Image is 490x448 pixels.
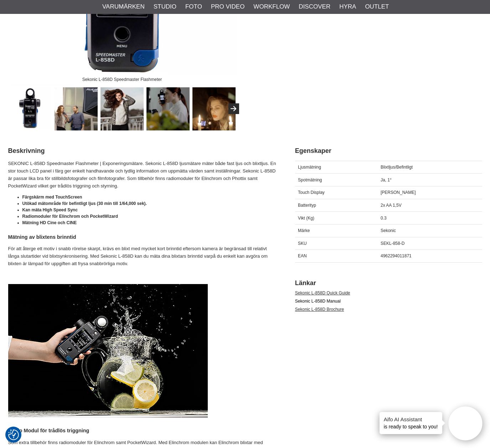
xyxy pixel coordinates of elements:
span: 0.3 [381,216,387,221]
img: Lättanvänd, professionell ljusmätare [55,87,98,130]
a: Discover [299,2,330,11]
span: 2x AA 1,5V [381,203,402,208]
button: Next [228,103,239,114]
span: SKU [298,241,307,246]
a: Sekonic L-858D Quick Guide [295,290,350,295]
span: 4962294011871 [381,253,412,258]
span: [PERSON_NAME] [381,190,416,195]
h4: Radio Modul för trådlös triggning [8,427,277,434]
div: is ready to speak to you! [380,412,442,434]
a: Pro Video [211,2,244,11]
a: Outlet [365,2,389,11]
span: Batterityp [298,203,316,208]
img: Spotmätning, både blixtljus och kontinuerligt ljus [146,87,190,130]
a: Workflow [253,2,290,11]
span: Ja, 1° [381,177,392,182]
a: Varumärken [102,2,145,11]
a: Foto [185,2,202,11]
strong: Kan mäta High Speed Sync [22,207,78,212]
a: Studio [154,2,176,11]
h2: Länkar [295,279,482,288]
p: SEKONIC L-858D Speedmaster Flashmeter | Exponeringsmätare. Sekonic L-858D ljusmätare mäter både f... [8,160,277,190]
button: Samtyckesinställningar [8,428,19,441]
strong: Utökad mätområde för befintligt ljus (30 min till 1/64,000 sek). [22,201,147,206]
a: Sekonic L-858D Manual [295,299,341,304]
span: Ljusmätning [298,165,321,170]
img: Sekonic L-858D Speedmaster Flashmeter [9,87,52,130]
h2: Egenskaper [295,146,482,155]
span: SEKL-858-D [381,241,404,246]
img: Seekoni L-858D Flash Duration Measurements [8,284,208,417]
img: Mycket ljuskänslig exponinergingmätare [192,87,236,130]
strong: Mätning HD Cine och CINE [22,220,77,225]
h2: Beskrivning [8,146,277,155]
span: Sekonic [381,228,396,233]
a: Sekonic L-858D Brochure [295,307,344,312]
p: För att återge ett motiv i snabb rörelse skarpt, krävs en blixt med mycket kort brinntid eftersom... [8,245,277,267]
h4: Aifo AI Assistant [384,416,438,423]
div: Sekonic L-858D Speedmaster Flashmeter [76,73,168,86]
img: Revisit consent button [8,429,19,440]
span: Spotmätning [298,177,322,182]
h4: Mätning av blixtens brinntid [8,233,277,241]
a: Hyra [339,2,356,11]
strong: Radiomoduler för Elinchrom och PocketWizard [22,214,118,219]
span: Vikt (Kg) [298,216,314,221]
span: Touch Display [298,190,325,195]
span: Märke [298,228,310,233]
span: Blixtljus/Befintligt [381,165,413,170]
span: EAN [298,253,307,258]
img: Sekonic visar vägen till välexponerad bild [100,87,144,130]
strong: Färgskärm med TouchScreen [22,195,82,200]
